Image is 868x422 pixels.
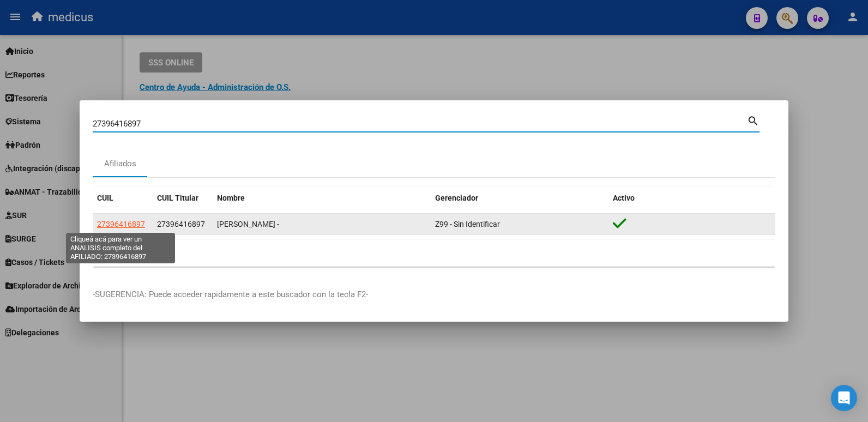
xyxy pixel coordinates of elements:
[104,158,136,170] div: Afiliados
[831,385,857,411] div: Open Intercom Messenger
[97,194,113,202] span: CUIL
[435,194,478,202] span: Gerenciador
[157,220,205,228] span: 27396416897
[93,186,153,210] datatable-header-cell: CUIL
[97,220,145,228] span: 27396416897
[93,288,775,301] p: -SUGERENCIA: Puede acceder rapidamente a este buscador con la tecla F2-
[153,186,213,210] datatable-header-cell: CUIL Titular
[157,194,198,202] span: CUIL Titular
[608,186,775,210] datatable-header-cell: Activo
[217,194,245,202] span: Nombre
[613,194,635,202] span: Activo
[435,220,500,228] span: Z99 - Sin Identificar
[747,113,759,126] mat-icon: search
[93,239,775,267] div: 1 total
[217,218,426,231] div: [PERSON_NAME] -
[213,186,431,210] datatable-header-cell: Nombre
[431,186,608,210] datatable-header-cell: Gerenciador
